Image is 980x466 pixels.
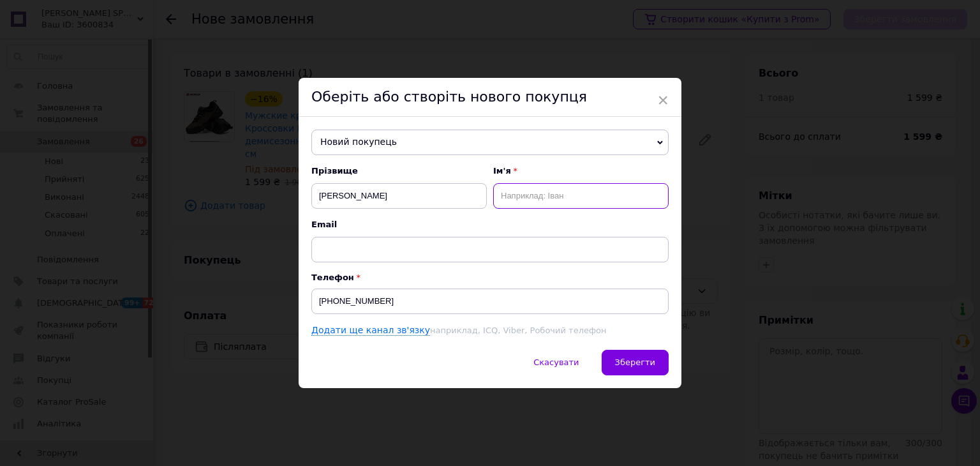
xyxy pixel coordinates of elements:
[430,326,606,335] span: наприклад, ICQ, Viber, Робочий телефон
[615,357,655,367] span: Зберегти
[493,183,669,209] input: Наприклад: Іван
[311,289,669,314] input: +38 096 0000000
[311,165,487,177] span: Прізвище
[520,350,592,375] button: Скасувати
[311,325,430,336] a: Додати ще канал зв'язку
[311,130,669,155] span: Новий покупець
[299,78,681,117] div: Оберіть або створіть нового покупця
[311,273,669,282] p: Телефон
[311,219,669,230] span: Email
[657,89,669,111] span: ×
[493,165,669,177] span: Ім'я
[311,183,487,209] input: Наприклад: Іванов
[533,357,579,367] span: Скасувати
[602,350,669,375] button: Зберегти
